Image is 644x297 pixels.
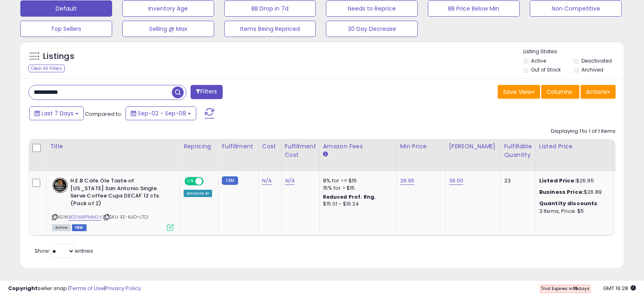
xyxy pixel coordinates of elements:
[285,177,295,185] a: N/A
[191,85,222,99] button: Filters
[202,178,215,185] span: OFF
[262,177,272,185] a: N/A
[222,142,255,151] div: Fulfillment
[531,66,561,73] label: Out of Stock
[323,177,390,184] div: 8% for <= $15
[69,284,104,292] a: Terms of Use
[539,189,607,196] div: $26.89
[41,109,74,117] span: Last 7 Days
[449,177,464,185] a: 36.00
[20,21,112,37] button: Top Sellers
[573,285,578,292] b: 15
[539,177,576,184] b: Listed Price:
[323,201,390,208] div: $15.01 - $16.24
[138,109,186,117] span: Sep-02 - Sep-08
[8,285,141,293] div: seller snap | |
[530,0,622,17] button: Non Competitive
[323,142,393,151] div: Amazon Fees
[581,85,616,99] button: Actions
[28,65,65,72] div: Clear All Filters
[326,21,418,37] button: 30 Day Decrease
[8,284,38,292] strong: Copyright
[20,0,112,17] button: Default
[50,142,177,151] div: Title
[29,106,84,120] button: Last 7 Days
[449,142,497,151] div: [PERSON_NAME]
[326,0,418,17] button: Needs to Reprice
[70,177,169,209] b: H.E.B Cafe Ole Taste of [US_STATE] San Antonio Single Serve Coffee Cups DECAF 12 cts. (Pack of 2)
[105,284,141,292] a: Privacy Policy
[323,184,390,192] div: 15% for > $15
[523,48,624,56] p: Listing States:
[400,177,415,185] a: 26.95
[539,177,607,184] div: $26.95
[224,0,316,17] button: BB Drop in 7d
[551,128,616,135] div: Displaying 1 to 1 of 1 items
[35,247,93,255] span: Show: entries
[52,177,174,230] div: ASIN:
[184,190,212,197] div: Amazon AI
[72,224,87,231] span: FBM
[531,57,546,64] label: Active
[222,176,238,185] small: FBM
[52,177,68,193] img: 51ndnOw0tcL._SL40_.jpg
[539,142,609,151] div: Listed Price
[539,208,607,215] div: 3 Items, Price: $5
[541,85,579,99] button: Columns
[323,193,376,200] b: Reduced Prof. Rng.
[504,142,532,159] div: Fulfillable Quantity
[539,199,598,207] b: Quantity discounts
[581,57,612,64] label: Deactivated
[428,0,520,17] button: BB Price Below Min
[184,142,215,151] div: Repricing
[504,177,529,184] div: 23
[69,214,102,221] a: B00M8PMM24
[539,188,584,196] b: Business Price:
[546,88,572,96] span: Columns
[581,66,603,73] label: Archived
[103,214,148,220] span: | SKU: EE-KIJD-LTCI
[126,106,196,120] button: Sep-02 - Sep-08
[185,178,195,185] span: ON
[262,142,278,151] div: Cost
[541,285,590,292] span: Trial Expires in days
[498,85,540,99] button: Save View
[285,142,316,159] div: Fulfillment Cost
[603,284,636,292] span: 2025-09-16 19:28 GMT
[52,224,71,231] span: All listings currently available for purchase on Amazon
[539,200,607,207] div: :
[85,110,122,118] span: Compared to:
[122,21,214,37] button: Selling @ Max
[43,51,74,62] h5: Listings
[323,151,328,158] small: Amazon Fees.
[224,21,316,37] button: Items Being Repriced
[400,142,442,151] div: Min Price
[122,0,214,17] button: Inventory Age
